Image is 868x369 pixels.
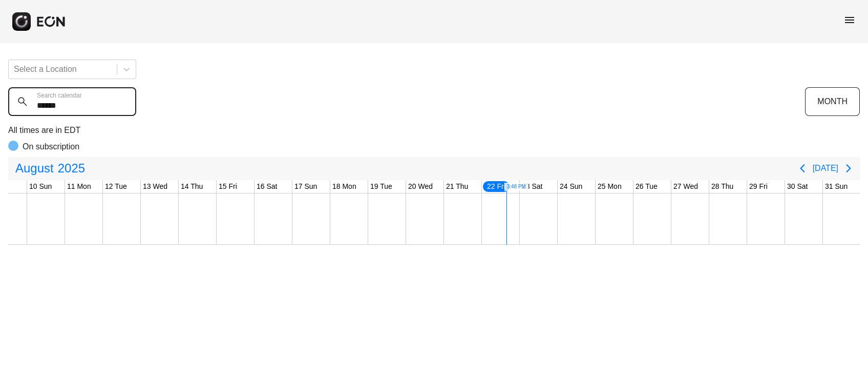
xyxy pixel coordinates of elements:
div: 10 Sun [27,180,54,193]
button: MONTH [805,87,860,116]
div: 12 Tue [103,180,129,193]
button: August2025 [9,158,91,179]
div: 31 Sun [823,180,850,193]
label: Search calendar [37,91,81,100]
div: 18 Mon [330,180,358,193]
div: 14 Thu [179,180,205,193]
div: 13 Wed [141,180,170,193]
span: menu [843,14,856,26]
div: 17 Sun [292,180,319,193]
div: 19 Tue [368,180,394,193]
div: 24 Sun [558,180,584,193]
div: 21 Thu [444,180,470,193]
div: 23 Sat [520,180,544,193]
span: 2025 [56,158,87,179]
div: 28 Thu [709,180,735,193]
div: 29 Fri [747,180,770,193]
button: [DATE] [813,159,838,178]
div: 25 Mon [596,180,624,193]
div: 26 Tue [633,180,660,193]
button: Previous page [792,158,813,179]
div: 22 Fri [482,180,511,193]
button: Next page [838,158,859,179]
div: 30 Sat [785,180,810,193]
div: 20 Wed [406,180,435,193]
div: 16 Sat [255,180,279,193]
div: 27 Wed [671,180,700,193]
div: 15 Fri [217,180,239,193]
div: 11 Mon [65,180,93,193]
p: All times are in EDT [8,124,860,137]
p: On subscription [23,141,79,153]
span: August [13,158,56,179]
